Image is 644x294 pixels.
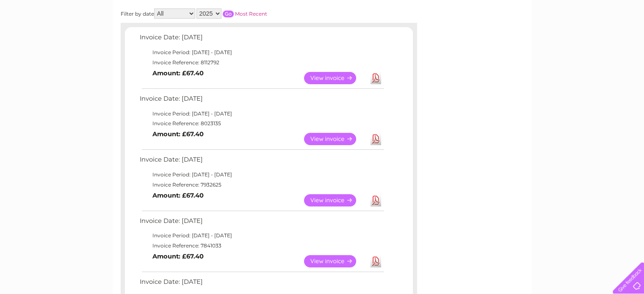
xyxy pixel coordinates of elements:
[516,36,535,42] a: Energy
[138,118,385,129] td: Invoice Reference: 8023135
[138,58,385,68] td: Invoice Reference: 8112792
[304,194,366,206] a: View
[616,36,636,42] a: Log out
[588,36,608,42] a: Contact
[370,133,381,145] a: Download
[570,36,583,42] a: Blog
[304,133,366,145] a: View
[138,93,385,109] td: Invoice Date: [DATE]
[235,11,267,17] a: Most Recent
[122,5,522,41] div: Clear Business is a trading name of Verastar Limited (registered in [GEOGRAPHIC_DATA] No. 3667643...
[540,36,565,42] a: Telecoms
[138,215,385,231] td: Invoice Date: [DATE]
[138,47,385,58] td: Invoice Period: [DATE] - [DATE]
[138,231,385,241] td: Invoice Period: [DATE] - [DATE]
[138,32,385,47] td: Invoice Date: [DATE]
[370,255,381,267] a: Download
[152,69,204,77] b: Amount: £67.40
[484,4,543,15] a: 0333 014 3131
[121,8,343,19] div: Filter by date
[304,72,366,84] a: View
[152,192,204,199] b: Amount: £67.40
[138,170,385,180] td: Invoice Period: [DATE] - [DATE]
[370,72,381,84] a: Download
[138,109,385,119] td: Invoice Period: [DATE] - [DATE]
[495,36,511,42] a: Water
[138,154,385,170] td: Invoice Date: [DATE]
[152,130,204,138] b: Amount: £67.40
[138,180,385,190] td: Invoice Reference: 7932625
[370,194,381,206] a: Download
[22,22,66,48] img: logo.png
[152,253,204,260] b: Amount: £67.40
[304,255,366,267] a: View
[138,241,385,251] td: Invoice Reference: 7841033
[138,276,385,292] td: Invoice Date: [DATE]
